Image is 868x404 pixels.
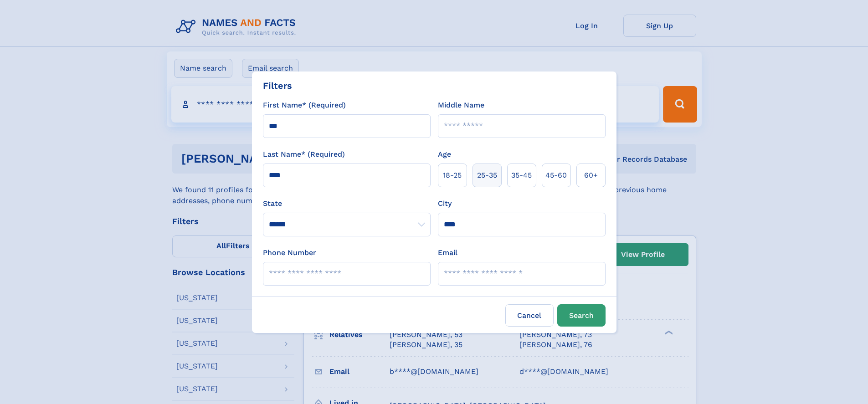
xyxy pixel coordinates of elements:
[263,100,346,111] label: First Name* (Required)
[263,247,316,258] label: Phone Number
[511,170,532,181] span: 35‑45
[477,170,497,181] span: 25‑35
[438,100,484,111] label: Middle Name
[545,170,567,181] span: 45‑60
[443,170,462,181] span: 18‑25
[438,149,451,160] label: Age
[584,170,598,181] span: 60+
[438,247,457,258] label: Email
[438,198,452,209] label: City
[263,198,431,209] label: State
[557,304,606,327] button: Search
[263,79,292,92] div: Filters
[263,149,345,160] label: Last Name* (Required)
[505,304,554,327] label: Cancel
